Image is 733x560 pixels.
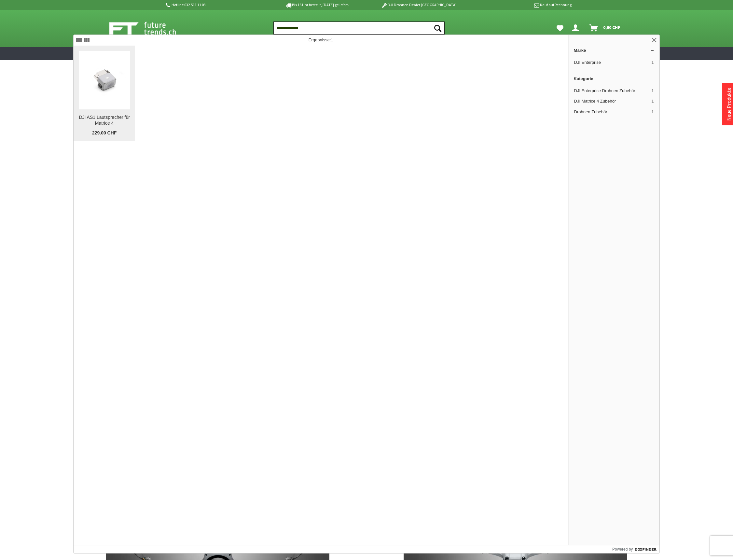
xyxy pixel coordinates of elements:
span: 1 [651,60,654,65]
span: Drohnen Zubehör [574,109,649,115]
input: Produkt, Marke, Kategorie, EAN, Artikelnummer… [273,21,445,35]
img: Shop Futuretrends - zur Startseite wechseln [109,20,190,36]
span: 1 [651,109,654,115]
a: Marke [569,45,659,55]
a: Warenkorb [587,21,624,35]
span: 1 [651,98,654,104]
p: DJI Drohnen Dealer [GEOGRAPHIC_DATA] [368,1,470,9]
p: Bis 16 Uhr bestellt, [DATE] geliefert. [266,1,368,9]
button: Suchen [431,21,445,35]
span: DJI Enterprise Drohnen Zubehör [574,88,649,94]
p: Hotline 032 511 11 03 [165,1,266,9]
a: Neue Produkte [726,88,732,121]
span: 1 [331,37,333,42]
span: 229.00 CHF [92,130,117,136]
span: DJI Enterprise [574,60,649,65]
a: Powered by [612,545,659,553]
span: 0,00 CHF [603,22,620,33]
a: Meine Favoriten [553,21,567,35]
a: Dein Konto [569,21,584,35]
div: DJI AS1 Lautsprecher für Matrice 4 [79,115,130,126]
span: Powered by [612,546,633,552]
span: DJI Matrice 4 Zubehör [574,98,649,104]
span: 1 [651,88,654,94]
a: Kategorie [569,74,659,84]
a: DJI AS1 Lautsprecher für Matrice 4 DJI AS1 Lautsprecher für Matrice 4 229.00 CHF [74,46,135,141]
p: Kauf auf Rechnung [470,1,571,9]
img: DJI AS1 Lautsprecher für Matrice 4 [79,63,130,97]
span: Ergebnisse: [309,37,333,42]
